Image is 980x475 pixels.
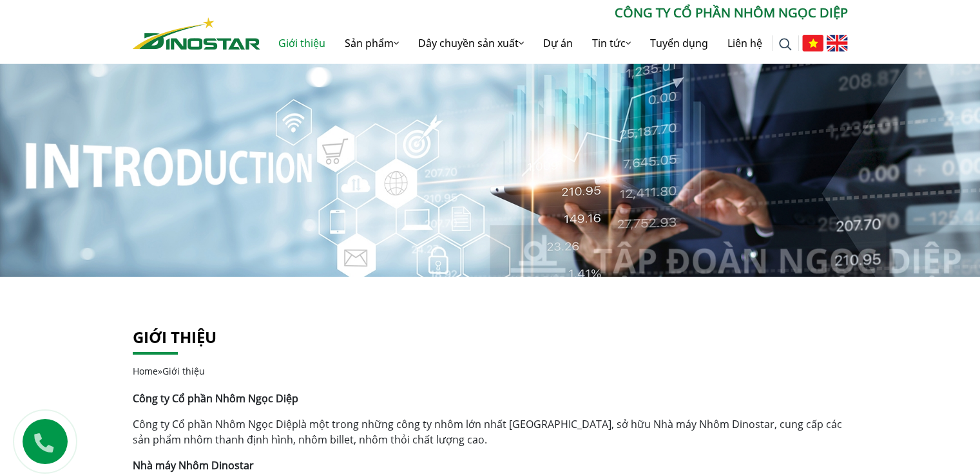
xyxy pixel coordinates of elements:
[133,417,298,431] a: Công ty Cổ phần Nhôm Ngọc Diệp
[133,458,254,472] strong: Nhà máy Nhôm Dinostar
[802,35,823,51] img: Tiếng Việt
[133,416,848,447] p: là một trong những công ty nhôm lớn nhất [GEOGRAPHIC_DATA], sở hữu Nhà máy Nhôm Dinostar, cung cấ...
[260,3,848,23] p: CÔNG TY CỔ PHẦN NHÔM NGỌC DIỆP
[335,23,408,64] a: Sản phẩm
[640,23,718,64] a: Tuyển dụng
[133,365,205,377] span: »
[533,23,582,64] a: Dự án
[133,365,158,377] a: Home
[718,23,772,64] a: Liên hệ
[133,326,216,348] a: Giới thiệu
[779,38,792,51] img: search
[582,23,640,64] a: Tin tức
[827,35,848,51] img: English
[408,23,533,64] a: Dây chuyền sản xuất
[162,365,205,377] span: Giới thiệu
[133,391,298,405] strong: Công ty Cổ phần Nhôm Ngọc Diệp
[269,23,335,64] a: Giới thiệu
[133,17,260,50] img: Nhôm Dinostar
